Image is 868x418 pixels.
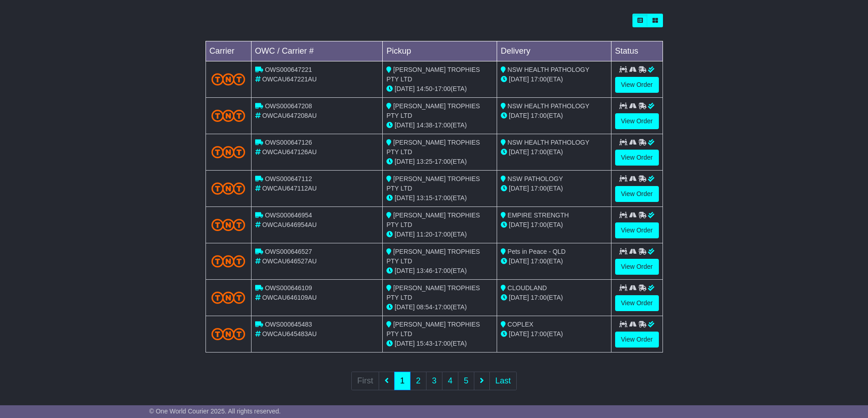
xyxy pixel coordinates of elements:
img: TNT_Domestic.png [211,73,246,86]
span: OWS000646527 [265,248,312,255]
span: [DATE] [509,112,529,119]
span: 13:46 [416,267,432,274]
span: 17:00 [531,112,547,119]
td: Carrier [205,41,251,61]
span: OWCAU647208AU [262,112,317,119]
span: NSW HEALTH PATHOLOGY [508,139,590,146]
span: 17:00 [435,303,451,311]
span: 17:00 [531,185,547,192]
span: [PERSON_NAME] TROPHIES PTY LTD [386,139,480,156]
span: 11:20 [416,231,432,238]
span: 08:54 [416,303,432,311]
a: View Order [615,295,659,311]
span: [DATE] [395,267,415,274]
span: EMPIRE STRENGTH [508,212,569,219]
span: 14:38 [416,121,432,129]
div: (ETA) [501,147,607,157]
span: 13:15 [416,194,432,201]
span: OWCAU646109AU [262,294,317,301]
div: (ETA) [501,293,607,302]
a: 2 [410,372,426,390]
a: View Order [615,222,659,238]
span: OWCAU647221AU [262,76,317,83]
span: [DATE] [509,221,529,228]
span: [DATE] [395,231,415,238]
div: (ETA) [501,111,607,121]
span: OWS000647126 [265,139,312,146]
span: NSW HEALTH PATHOLOGY [508,102,590,110]
td: Status [611,41,663,61]
span: [PERSON_NAME] TROPHIES PTY LTD [386,284,480,301]
span: 17:00 [435,340,451,347]
span: [DATE] [509,330,529,337]
span: [PERSON_NAME] TROPHIES PTY LTD [386,175,480,192]
div: (ETA) [501,75,607,84]
span: 14:50 [416,85,432,92]
span: OWCAU646527AU [262,257,317,265]
div: (ETA) [501,257,607,266]
span: 13:25 [416,158,432,165]
span: Pets in Peace - QLD [508,248,566,255]
span: © One World Courier 2025. All rights reserved. [149,408,281,415]
span: 17:00 [435,158,451,165]
img: TNT_Domestic.png [211,255,246,267]
a: 3 [426,372,442,390]
div: - (ETA) [386,230,493,239]
span: [DATE] [509,294,529,301]
div: - (ETA) [386,339,493,348]
span: [DATE] [395,340,415,347]
span: 17:00 [531,148,547,156]
span: 17:00 [531,221,547,228]
span: OWS000645483 [265,321,312,328]
a: View Order [615,332,659,347]
img: TNT_Domestic.png [211,328,246,340]
a: View Order [615,259,659,275]
img: TNT_Domestic.png [211,182,246,195]
a: View Order [615,113,659,129]
span: NSW PATHOLOGY [508,175,563,182]
span: NSW HEALTH PATHOLOGY [508,66,590,73]
span: 17:00 [435,85,451,92]
a: 4 [442,372,458,390]
span: [DATE] [509,257,529,265]
span: [DATE] [395,85,415,92]
span: [PERSON_NAME] TROPHIES PTY LTD [386,321,480,337]
span: 17:00 [531,257,547,265]
span: OWCAU645483AU [262,330,317,337]
span: COPLEX [508,321,534,328]
a: 5 [458,372,474,390]
span: 17:00 [435,121,451,129]
span: 15:43 [416,340,432,347]
span: 17:00 [531,294,547,301]
div: - (ETA) [386,121,493,130]
span: CLOUDLAND [508,284,547,292]
span: [DATE] [509,76,529,83]
a: 1 [394,372,411,390]
td: OWC / Carrier # [251,41,383,61]
span: OWS000647208 [265,102,312,110]
span: OWCAU647112AU [262,185,317,192]
td: Delivery [497,41,611,61]
span: OWS000646954 [265,212,312,219]
div: - (ETA) [386,193,493,203]
span: 17:00 [435,194,451,201]
span: 17:00 [435,231,451,238]
td: Pickup [383,41,497,61]
img: TNT_Domestic.png [211,110,246,122]
span: OWS000647221 [265,66,312,73]
a: View Order [615,150,659,166]
span: OWCAU647126AU [262,148,317,156]
a: View Order [615,77,659,93]
img: TNT_Domestic.png [211,146,246,158]
div: - (ETA) [386,84,493,94]
div: (ETA) [501,184,607,193]
div: (ETA) [501,329,607,339]
span: OWCAU646954AU [262,221,317,228]
img: TNT_Domestic.png [211,219,246,231]
img: TNT_Domestic.png [211,292,246,304]
a: View Order [615,186,659,202]
div: (ETA) [501,220,607,230]
div: - (ETA) [386,266,493,276]
a: Last [489,372,517,390]
span: [DATE] [395,158,415,165]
